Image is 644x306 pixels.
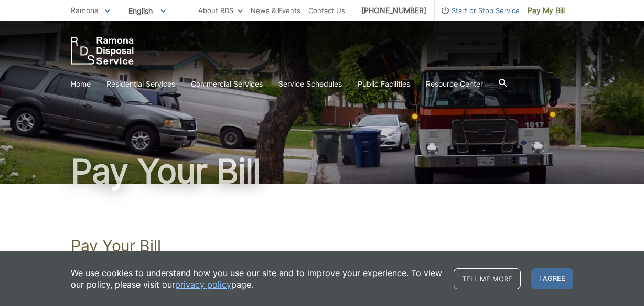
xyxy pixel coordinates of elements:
[531,268,573,289] span: I agree
[251,5,300,16] a: News & Events
[278,78,342,90] a: Service Schedules
[528,5,565,16] span: Pay My Bill
[106,78,175,90] a: Residential Services
[71,236,573,255] h1: Pay Your Bill
[71,37,134,65] a: EDCD logo. Return to the homepage.
[175,279,231,290] a: privacy policy
[121,2,174,19] span: English
[71,154,573,188] h1: Pay Your Bill
[358,78,410,90] a: Public Facilities
[454,268,521,289] a: Tell me more
[71,78,91,90] a: Home
[308,5,345,16] a: Contact Us
[71,267,443,290] p: We use cookies to understand how you use our site and to improve your experience. To view our pol...
[426,78,483,90] a: Resource Center
[191,78,263,90] a: Commercial Services
[198,5,243,16] a: About RDS
[71,6,99,15] span: Ramona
